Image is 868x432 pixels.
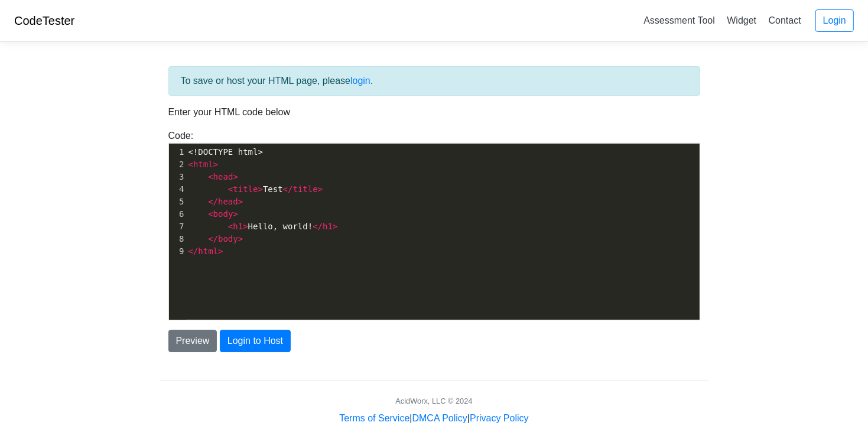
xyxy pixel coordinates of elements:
span: < [228,184,233,194]
span: > [318,184,323,194]
a: Login [815,9,854,32]
span: body [218,234,238,243]
span: html [198,246,218,256]
span: > [258,184,263,194]
div: | | [339,411,528,425]
span: > [233,172,238,181]
span: > [233,209,238,219]
div: 3 [169,171,186,183]
div: 2 [169,158,186,171]
span: body [213,209,233,219]
span: </ [208,234,218,243]
span: </ [208,197,218,206]
a: Assessment Tool [639,11,720,30]
div: 8 [169,233,186,245]
p: Enter your HTML code below [168,105,700,119]
span: < [188,160,193,169]
a: CodeTester [14,14,74,27]
span: > [218,246,223,256]
span: h1 [233,222,243,231]
span: head [218,197,238,206]
a: Terms of Service [339,413,409,423]
span: </ [283,184,293,194]
div: 7 [169,220,186,233]
a: Widget [722,11,761,30]
div: 1 [169,146,186,158]
span: > [333,222,337,231]
span: < [228,222,233,231]
span: title [233,184,258,194]
button: Preview [168,330,217,352]
span: > [238,234,243,243]
div: 5 [169,196,186,208]
span: html [193,160,213,169]
span: Hello, world! [188,222,338,231]
div: 9 [169,245,186,258]
span: h1 [323,222,333,231]
span: </ [313,222,323,231]
div: To save or host your HTML page, please . [168,66,700,96]
span: < [208,209,213,219]
span: Test [188,184,323,194]
span: head [213,172,233,181]
span: > [243,222,248,231]
a: login [350,76,370,86]
a: Privacy Policy [470,413,529,423]
a: DMCA Policy [412,413,467,423]
div: Code: [160,129,709,320]
button: Login to Host [220,330,291,352]
span: title [293,184,318,194]
span: > [238,197,243,206]
div: 4 [169,183,186,196]
div: 6 [169,208,186,220]
span: > [213,160,218,169]
a: Contact [764,11,806,30]
span: </ [188,246,199,256]
div: AcidWorx, LLC © 2024 [395,395,472,407]
span: <!DOCTYPE html> [188,147,263,157]
span: < [208,172,213,181]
